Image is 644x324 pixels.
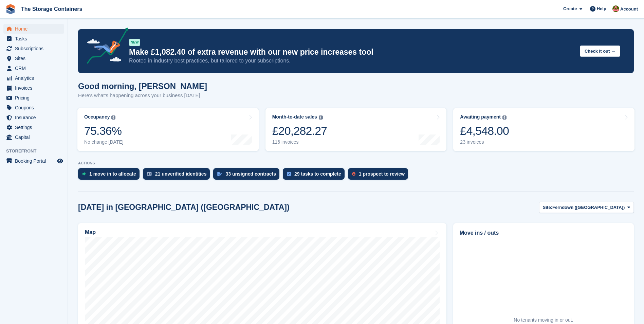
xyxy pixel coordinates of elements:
a: menu [3,103,64,112]
p: Make £1,082.40 of extra revenue with our new price increases tool [129,47,574,57]
span: Pricing [15,93,56,103]
span: Help [597,5,606,12]
a: 29 tasks to complete [283,168,348,183]
a: menu [3,34,64,43]
a: menu [3,64,64,73]
img: stora-icon-8386f47178a22dfd0bd8f6a31ec36ba5ce8667c1dd55bd0f319d3a0aa187defe.svg [5,4,16,14]
div: No change [DATE] [84,139,124,145]
h2: Map [85,229,96,235]
span: Settings [15,123,56,132]
a: 33 unsigned contracts [213,168,283,183]
img: price-adjustments-announcement-icon-8257ccfd72463d97f412b2fc003d46551f7dbcb40ab6d574587a9cd5c0d94... [81,28,129,66]
span: Insurance [15,113,56,122]
a: Preview store [56,157,64,165]
span: Account [620,6,638,13]
span: CRM [15,64,56,73]
img: icon-info-grey-7440780725fd019a000dd9b08b2336e03edf1995a4989e88bcd33f0948082b44.svg [502,115,507,120]
p: Rooted in industry best practices, but tailored to your subscriptions. [129,57,574,65]
a: menu [3,83,64,93]
div: NEW [129,39,140,46]
span: Sites [15,54,56,63]
div: Awaiting payment [460,114,501,120]
span: Capital [15,132,56,142]
a: menu [3,113,64,122]
p: ACTIONS [78,161,634,165]
a: 1 prospect to review [348,168,411,183]
span: Create [563,5,577,12]
div: £20,282.27 [272,124,327,138]
h2: Move ins / outs [460,229,627,237]
a: 1 move in to allocate [78,168,143,183]
a: menu [3,73,64,83]
span: Storefront [6,148,68,155]
a: The Storage Containers [18,3,85,15]
a: 21 unverified identities [143,168,214,183]
span: Analytics [15,73,56,83]
span: Invoices [15,83,56,93]
img: task-75834270c22a3079a89374b754ae025e5fb1db73e45f91037f5363f120a921f8.svg [287,172,291,176]
img: icon-info-grey-7440780725fd019a000dd9b08b2336e03edf1995a4989e88bcd33f0948082b44.svg [111,115,115,120]
a: Occupancy 75.36% No change [DATE] [77,108,259,151]
a: menu [3,44,64,53]
div: Month-to-date sales [272,114,317,120]
div: 33 unsigned contracts [225,171,276,177]
div: 29 tasks to complete [294,171,341,177]
h2: [DATE] in [GEOGRAPHIC_DATA] ([GEOGRAPHIC_DATA]) [78,203,290,212]
span: Booking Portal [15,156,56,166]
span: Coupons [15,103,56,112]
div: No tenants moving in or out. [514,317,573,324]
p: Here's what's happening across your business [DATE] [78,92,207,100]
a: menu [3,54,64,63]
span: Site: [543,204,552,211]
a: menu [3,93,64,103]
a: menu [3,156,64,166]
button: Check it out → [580,46,620,57]
a: Month-to-date sales £20,282.27 116 invoices [265,108,447,151]
a: menu [3,123,64,132]
span: Subscriptions [15,44,56,53]
div: 1 prospect to review [359,171,405,177]
div: Occupancy [84,114,110,120]
div: £4,548.00 [460,124,509,138]
div: 23 invoices [460,139,509,145]
img: contract_signature_icon-13c848040528278c33f63329250d36e43548de30e8caae1d1a13099fd9432cc5.svg [217,172,222,176]
button: Site: Ferndown ([GEOGRAPHIC_DATA]) [539,202,634,213]
div: 75.36% [84,124,124,138]
img: Kirsty Simpson [612,5,619,12]
a: menu [3,24,64,34]
img: prospect-51fa495bee0391a8d652442698ab0144808aea92771e9ea1ae160a38d050c398.svg [352,172,355,176]
div: 1 move in to allocate [89,171,136,177]
a: Awaiting payment £4,548.00 23 invoices [453,108,634,151]
h1: Good morning, [PERSON_NAME] [78,82,207,91]
img: move_ins_to_allocate_icon-fdf77a2bb77ea45bf5b3d319d69a93e2d87916cf1d5bf7949dd705db3b84f3ca.svg [82,172,86,176]
img: icon-info-grey-7440780725fd019a000dd9b08b2336e03edf1995a4989e88bcd33f0948082b44.svg [319,115,323,120]
span: Home [15,24,56,34]
div: 116 invoices [272,139,327,145]
span: Ferndown ([GEOGRAPHIC_DATA]) [552,204,625,211]
span: Tasks [15,34,56,43]
img: verify_identity-adf6edd0f0f0b5bbfe63781bf79b02c33cf7c696d77639b501bdc392416b5a36.svg [147,172,152,176]
div: 21 unverified identities [155,171,207,177]
a: menu [3,132,64,142]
